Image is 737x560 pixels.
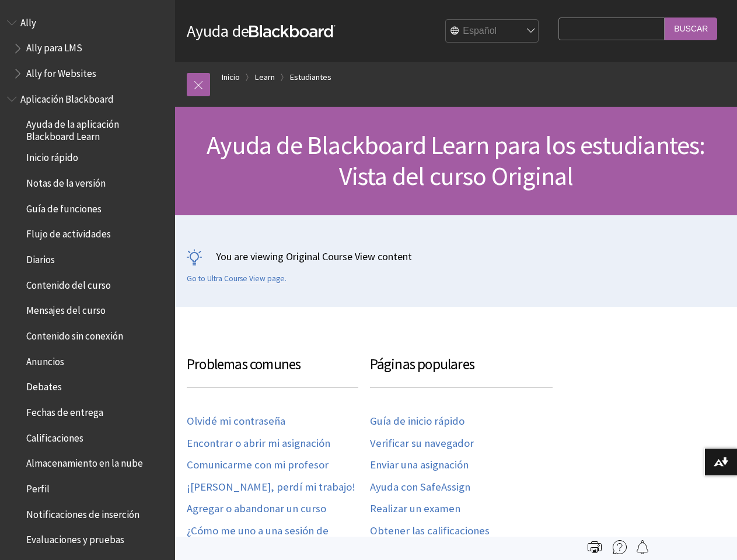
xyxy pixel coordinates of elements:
[187,353,358,388] h3: Problemas comunes
[370,415,464,428] a: Guía de inicio rápido
[26,377,62,393] span: Debates
[370,524,490,538] a: Obtener las calificaciones
[26,454,143,470] span: Almacenamiento en la nube
[187,502,326,516] a: Agregar o abandonar un curso
[26,173,106,189] span: Notas de la versión
[26,402,103,418] span: Fechas de entrega
[370,353,553,388] h3: Páginas populares
[26,148,78,164] span: Inicio rápido
[635,540,649,554] img: Follow this page
[26,64,96,79] span: Ally for Websites
[613,540,627,554] img: More help
[26,301,106,317] span: Mensajes del curso
[187,524,370,550] a: ¿Cómo me uno a una sesión de Collaborate?
[20,13,36,29] span: Ally
[26,530,124,546] span: Evaluaciones y pruebas
[187,249,725,264] p: You are viewing Original Course View content
[20,89,114,105] span: Aplicación Blackboard
[187,274,287,284] a: Go to Ultra Course View page.
[370,502,460,516] a: Realizar un examen
[26,428,83,444] span: Calificaciones
[370,437,474,450] a: Verificar su navegador
[187,481,355,494] a: ¡[PERSON_NAME], perdí mi trabajo!
[26,225,111,240] span: Flujo de actividades
[187,459,329,472] a: Comunicarme con mi profesor
[26,479,50,495] span: Perfil
[249,25,336,37] strong: Blackboard
[26,115,167,142] span: Ayuda de la aplicación Blackboard Learn
[588,540,602,554] img: Print
[222,70,240,85] a: Inicio
[26,505,139,520] span: Notificaciones de inserción
[26,38,82,54] span: Ally para LMS
[446,20,539,43] select: Site Language Selector
[26,199,102,215] span: Guía de funciones
[26,250,55,265] span: Diarios
[187,437,330,450] a: Encontrar o abrir mi asignación
[255,70,275,85] a: Learn
[26,326,123,342] span: Contenido sin conexión
[26,352,64,367] span: Anuncios
[207,129,705,192] span: Ayuda de Blackboard Learn para los estudiantes: Vista del curso Original
[370,459,469,472] a: Enviar una asignación
[290,70,331,85] a: Estudiantes
[187,20,336,41] a: Ayuda deBlackboard
[370,481,470,494] a: Ayuda con SafeAssign
[665,17,717,40] input: Buscar
[187,415,285,428] a: Olvidé mi contraseña
[26,275,111,291] span: Contenido del curso
[7,13,168,83] nav: Book outline for Anthology Ally Help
